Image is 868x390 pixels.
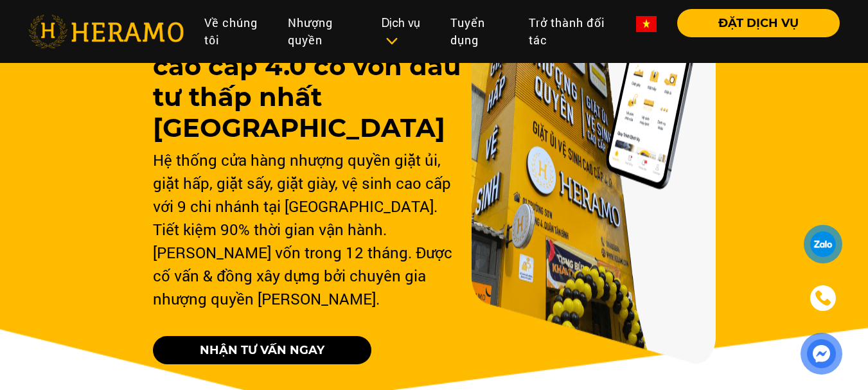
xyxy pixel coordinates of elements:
a: NHẬN TƯ VẤN NGAY [153,336,371,364]
a: Trở thành đối tác [518,9,626,54]
a: Về chúng tôi [194,9,278,54]
a: phone-icon [806,281,840,315]
div: Dịch vụ [382,14,430,49]
img: subToggleIcon [385,35,398,48]
img: vn-flag.png [636,16,657,32]
a: ĐẶT DỊCH VỤ [667,17,840,29]
a: Tuyển dụng [440,9,518,54]
a: Nhượng quyền [278,9,371,54]
button: ĐẶT DỊCH VỤ [677,9,840,37]
div: Hệ thống cửa hàng nhượng quyền giặt ủi, giặt hấp, giặt sấy, giặt giày, vệ sinh cao cấp với 9 chi ... [153,148,461,310]
img: heramo-logo.png [28,15,184,48]
img: phone-icon [816,291,830,305]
